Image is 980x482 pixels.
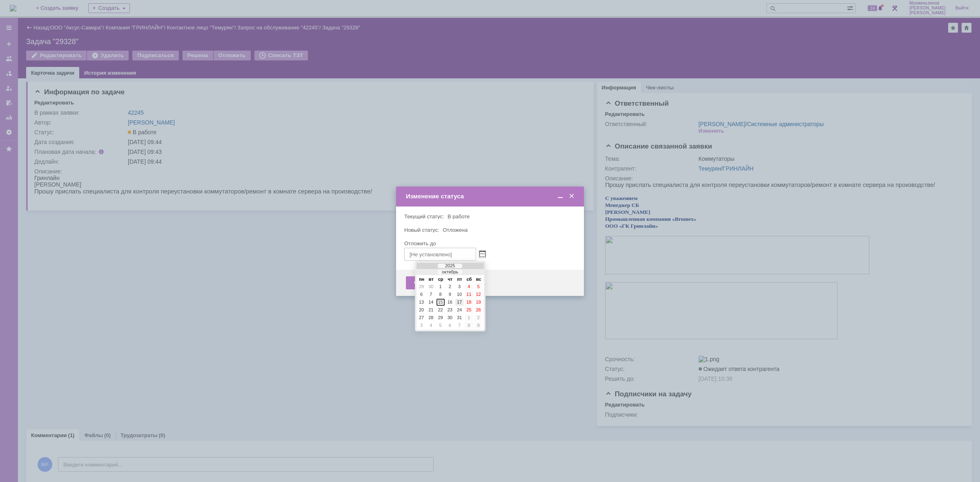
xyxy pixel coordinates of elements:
[437,277,445,282] td: ср
[427,277,435,282] td: вт
[406,193,576,200] div: Изменение статуса
[448,213,470,220] span: В работе
[455,314,463,321] div: 31
[474,314,483,321] div: 2
[474,299,483,306] div: 19
[443,227,468,233] span: Отложена
[474,291,483,298] div: 12
[427,314,435,321] div: 28
[474,283,483,290] div: 5
[427,291,435,298] div: 7
[455,283,463,290] div: 3
[446,322,454,329] div: 6
[446,307,454,313] div: 23
[455,307,463,313] div: 24
[417,314,425,321] div: 27
[556,193,564,200] span: Свернуть (Ctrl + M)
[465,299,473,306] div: 18
[465,283,473,290] div: 4
[455,291,463,298] div: 10
[446,299,454,306] div: 16
[446,283,454,290] div: 2
[465,277,473,282] td: сб
[437,283,445,290] div: 1
[455,299,463,306] div: 17
[427,299,435,306] div: 14
[417,322,425,329] div: 3
[404,213,444,220] label: Текущий статус:
[437,307,445,313] div: 22
[437,322,445,329] div: 5
[438,264,462,268] div: 2025
[404,248,476,261] input: [Не установлено]
[474,277,483,282] td: вс
[568,193,576,200] span: Закрыть
[446,291,454,298] div: 9
[437,314,445,321] div: 29
[427,283,435,290] div: 30
[446,277,454,282] td: чт
[417,307,425,313] div: 20
[404,241,574,246] div: Отложить до
[465,314,473,321] div: 1
[474,322,483,329] div: 9
[446,314,454,321] div: 30
[455,322,463,329] div: 7
[417,283,425,290] div: 29
[417,291,425,298] div: 6
[404,227,439,233] label: Новый статус:
[437,299,445,306] div: 15
[465,322,473,329] div: 8
[437,291,445,298] div: 8
[438,270,462,274] div: октябрь
[455,277,464,282] td: пт
[474,307,483,313] div: 26
[427,307,435,313] div: 21
[465,307,473,313] div: 25
[417,299,425,306] div: 13
[417,277,426,282] td: пн
[427,322,435,329] div: 4
[465,291,473,298] div: 11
